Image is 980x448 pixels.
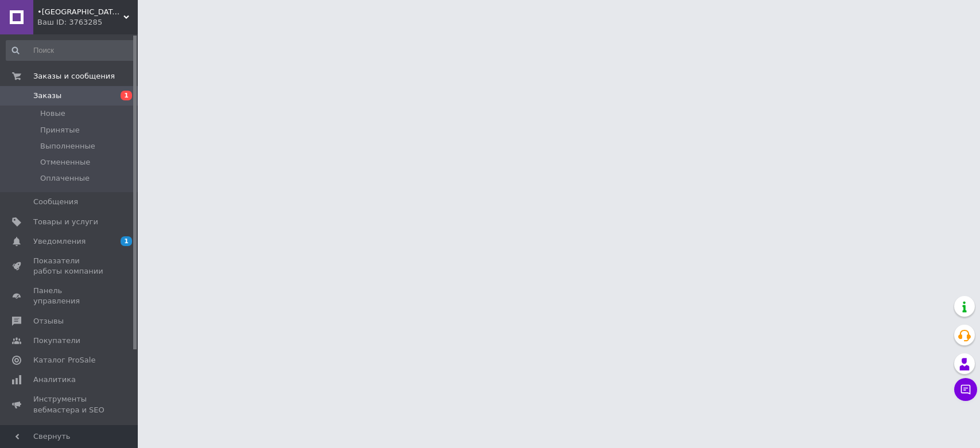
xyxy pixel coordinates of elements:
[33,375,76,385] span: Аналитика
[33,256,106,276] span: Показатели работы компании
[33,336,80,346] span: Покупатели
[37,17,138,28] div: Ваш ID: 3763285
[33,424,106,445] span: Управление сайтом
[40,125,80,135] span: Принятые
[33,91,61,101] span: Заказы
[121,91,132,100] span: 1
[33,71,115,81] span: Заказы и сообщения
[33,286,106,306] span: Панель управления
[6,40,135,61] input: Поиск
[33,197,78,207] span: Сообщения
[37,7,123,17] span: •IVVI•
[40,157,90,167] span: Отмененные
[121,236,132,246] span: 1
[33,355,95,365] span: Каталог ProSale
[33,316,64,326] span: Отзывы
[954,378,977,401] button: Чат с покупателем
[33,394,106,415] span: Инструменты вебмастера и SEO
[33,217,98,227] span: Товары и услуги
[40,141,95,151] span: Выполненные
[33,236,86,247] span: Уведомления
[40,108,65,119] span: Новые
[40,173,90,184] span: Оплаченные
